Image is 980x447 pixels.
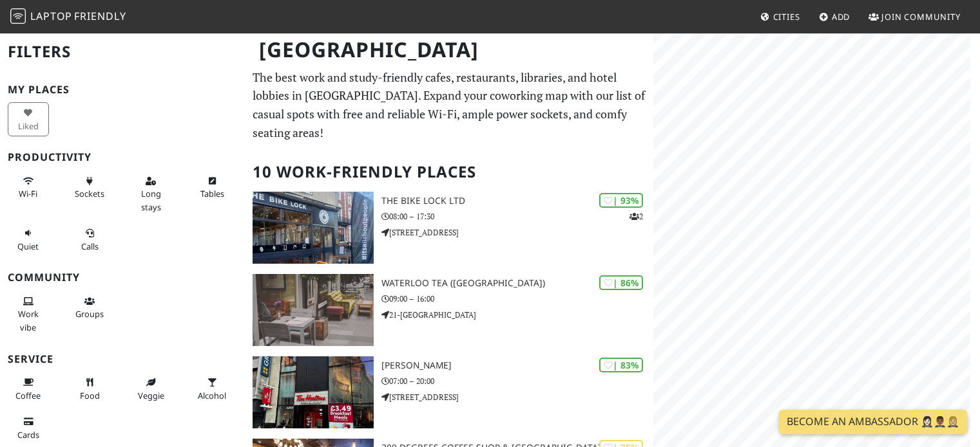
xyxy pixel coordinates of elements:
button: Cards [8,411,49,445]
button: Groups [69,291,110,325]
h3: Waterloo Tea ([GEOGRAPHIC_DATA]) [381,278,654,289]
img: LaptopFriendly [10,8,26,24]
span: Veggie [138,390,164,401]
button: Tables [191,170,233,205]
button: Calls [69,223,110,257]
img: The Bike Lock Ltd [253,192,373,264]
p: 07:00 – 20:00 [381,375,654,387]
button: Food [69,372,110,406]
a: Become an Ambassador 🤵🏻‍♀️🤵🏾‍♂️🤵🏼‍♀️ [779,410,967,434]
p: 2 [629,210,643,223]
h1: [GEOGRAPHIC_DATA] [249,32,651,68]
span: Quiet [17,241,39,252]
span: Power sockets [75,188,104,199]
a: LaptopFriendly LaptopFriendly [10,6,126,28]
span: Stable Wi-Fi [19,188,37,199]
span: Coffee [15,390,41,401]
p: [STREET_ADDRESS] [381,391,654,403]
div: | 86% [599,275,643,290]
a: Tim Hortons | 83% [PERSON_NAME] 07:00 – 20:00 [STREET_ADDRESS] [245,356,653,428]
span: Join Community [881,11,961,23]
span: Work-friendly tables [200,188,224,199]
span: Food [80,390,100,401]
h3: Community [8,271,237,284]
a: Add [814,5,856,28]
div: | 93% [599,193,643,208]
button: Work vibe [8,291,49,338]
button: Sockets [69,170,110,205]
a: Join Community [863,5,966,28]
span: Cities [773,11,800,23]
button: Long stays [130,170,171,217]
p: The best work and study-friendly cafes, restaurants, libraries, and hotel lobbies in [GEOGRAPHIC_... [253,68,646,142]
span: Add [832,11,850,23]
span: People working [18,308,39,333]
h3: The Bike Lock Ltd [381,196,654,206]
button: Alcohol [191,372,233,406]
button: Quiet [8,223,49,257]
div: | 83% [599,358,643,372]
span: Alcohol [198,390,226,401]
a: Cities [755,5,805,28]
span: Video/audio calls [81,241,99,252]
h3: Service [8,353,237,365]
button: Veggie [130,372,171,406]
p: 08:00 – 17:30 [381,210,654,223]
span: Credit cards [17,429,39,441]
img: Tim Hortons [253,356,373,428]
p: 21-[GEOGRAPHIC_DATA] [381,309,654,321]
span: Friendly [74,9,126,23]
a: The Bike Lock Ltd | 93% 2 The Bike Lock Ltd 08:00 – 17:30 [STREET_ADDRESS] [245,192,653,264]
button: Wi-Fi [8,170,49,205]
img: Waterloo Tea (Wyndham Arcade) [253,274,373,346]
h3: Productivity [8,151,237,163]
span: Long stays [141,188,161,212]
h2: 10 Work-Friendly Places [253,152,646,192]
a: Waterloo Tea (Wyndham Arcade) | 86% Waterloo Tea ([GEOGRAPHIC_DATA]) 09:00 – 16:00 21-[GEOGRAPHIC... [245,274,653,346]
p: [STREET_ADDRESS] [381,226,654,239]
h3: [PERSON_NAME] [381,360,654,371]
h3: My Places [8,84,237,96]
span: Laptop [30,9,72,23]
h2: Filters [8,32,237,71]
button: Coffee [8,372,49,406]
p: 09:00 – 16:00 [381,293,654,305]
span: Group tables [75,308,104,320]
